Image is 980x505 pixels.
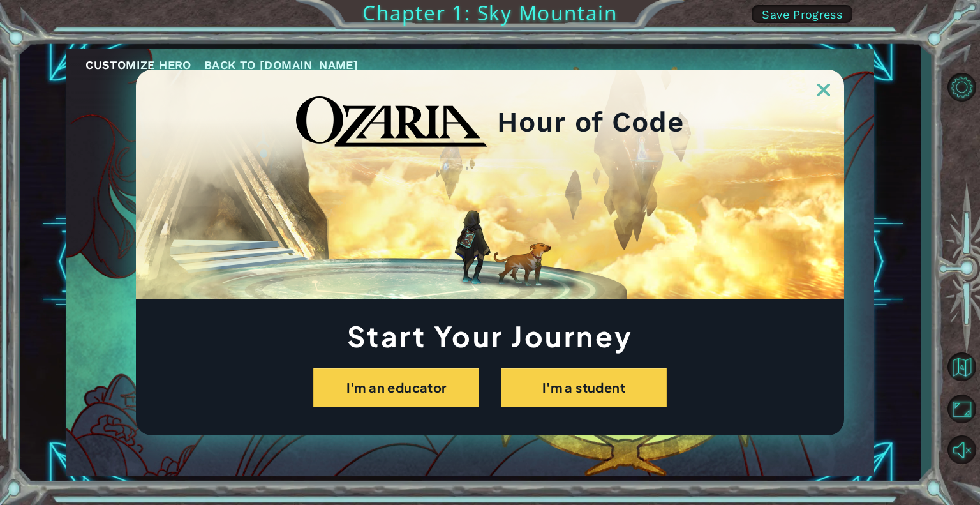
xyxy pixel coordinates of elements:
[817,84,830,96] img: ExitButton_Dusk.png
[313,368,479,407] button: I'm an educator
[136,323,844,349] h1: Start Your Journey
[497,110,684,134] h2: Hour of Code
[501,368,667,407] button: I'm a student
[296,96,487,147] img: blackOzariaWordmark.png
